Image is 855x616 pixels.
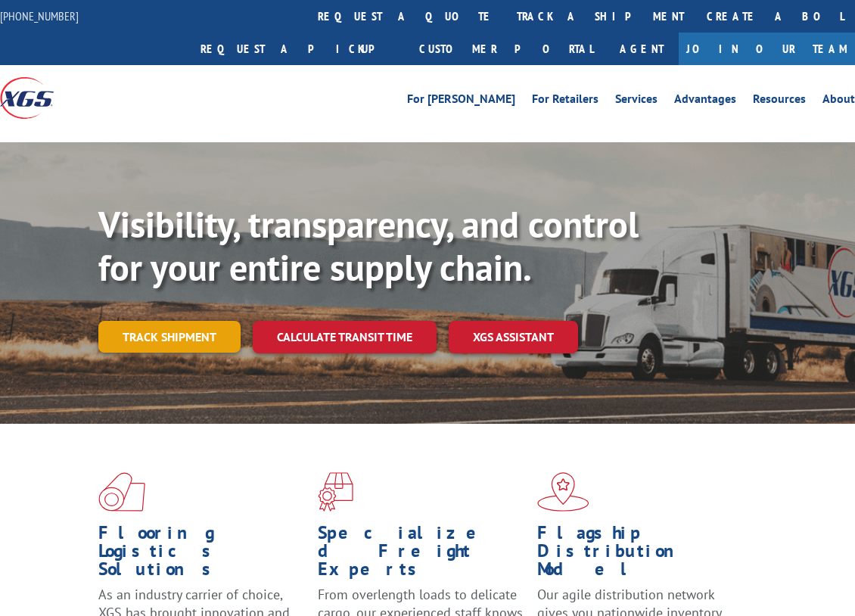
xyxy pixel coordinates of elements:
[679,33,855,65] a: Join Our Team
[449,321,578,353] a: XGS ASSISTANT
[253,321,437,353] a: Calculate transit time
[98,201,639,291] b: Visibility, transparency, and control for your entire supply chain.
[532,93,598,110] a: For Retailers
[753,93,806,110] a: Resources
[407,93,515,110] a: For [PERSON_NAME]
[98,524,306,586] h1: Flooring Logistics Solutions
[408,33,605,65] a: Customer Portal
[615,93,658,110] a: Services
[318,472,353,512] img: xgs-icon-focused-on-flooring-red
[189,33,408,65] a: Request a pickup
[98,321,241,353] a: Track shipment
[605,33,679,65] a: Agent
[98,472,145,512] img: xgs-icon-total-supply-chain-intelligence-red
[822,93,855,110] a: About
[537,472,589,512] img: xgs-icon-flagship-distribution-model-red
[674,93,736,110] a: Advantages
[318,524,526,586] h1: Specialized Freight Experts
[537,524,745,586] h1: Flagship Distribution Model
